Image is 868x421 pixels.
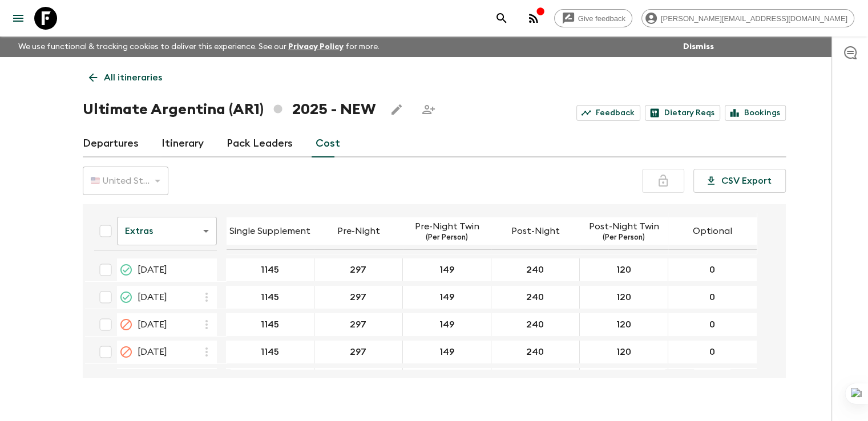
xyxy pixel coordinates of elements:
div: 16 Nov 2025; Optional [668,368,757,391]
a: Cost [316,130,340,157]
a: Privacy Policy [288,43,344,51]
p: (Per Person) [426,233,468,242]
button: 149 [426,286,468,309]
div: [PERSON_NAME][EMAIL_ADDRESS][DOMAIN_NAME] [641,9,854,27]
div: 19 Oct 2025; Pre-Night [314,286,403,309]
p: (Per Person) [603,233,645,242]
div: 30 Oct 2025; Optional [668,341,757,363]
a: Dietary Reqs [645,105,720,121]
div: 19 Oct 2025; Optional [668,286,757,309]
h1: Ultimate Argentina (AR1) 2025 - NEW [83,98,376,121]
div: 30 Oct 2025; Post-Night [491,341,580,363]
a: All itineraries [83,66,168,89]
button: CSV Export [693,169,786,193]
button: Edit this itinerary [385,98,408,121]
span: [DATE] [138,263,167,277]
button: 1145 [247,258,293,281]
div: 16 Oct 2025; Single Supplement [226,258,314,281]
div: 🇺🇸 United States Dollar (USD) [83,165,168,197]
p: Pre-Night [337,224,380,238]
div: 23 Oct 2025; Pre-Night [314,313,403,336]
p: Pre-Night Twin [415,220,479,233]
p: We use functional & tracking cookies to deliver this experience. See our for more. [14,37,384,57]
div: 16 Oct 2025; Pre-Night Twin [403,258,491,281]
div: 19 Oct 2025; Single Supplement [226,286,314,309]
div: 16 Oct 2025; Pre-Night [314,258,403,281]
p: All itineraries [104,71,162,84]
button: 1145 [247,341,293,363]
div: 16 Oct 2025; Post-Night Twin [580,258,668,281]
button: 297 [336,286,380,309]
div: 16 Nov 2025; Pre-Night Twin [403,368,491,391]
button: 149 [426,368,468,391]
a: Itinerary [162,130,204,157]
div: 30 Oct 2025; Pre-Night Twin [403,341,491,363]
div: 23 Oct 2025; Single Supplement [226,313,314,336]
button: 120 [603,258,645,281]
button: 120 [603,313,645,336]
div: 23 Oct 2025; Pre-Night Twin [403,313,491,336]
div: 19 Oct 2025; Pre-Night Twin [403,286,491,309]
a: Departures [83,130,139,157]
div: 23 Oct 2025; Post-Night Twin [580,313,668,336]
button: 149 [426,258,468,281]
div: 23 Oct 2025; Optional [668,313,757,336]
div: 19 Oct 2025; Post-Night [491,286,580,309]
button: 0 [694,313,730,336]
div: 16 Nov 2025; Post-Night [491,368,580,391]
button: 149 [426,341,468,363]
button: 120 [603,368,645,391]
svg: On Request [119,290,133,304]
button: 297 [336,313,380,336]
span: [DATE] [138,290,167,304]
button: 1145 [247,313,293,336]
button: 297 [336,341,380,363]
div: 16 Nov 2025; Single Supplement [226,368,314,391]
button: 0 [694,368,730,391]
div: 30 Oct 2025; Post-Night Twin [580,341,668,363]
button: 240 [512,341,558,363]
p: Post-Night Twin [589,220,659,233]
button: 149 [426,313,468,336]
button: 297 [336,368,380,391]
div: 23 Oct 2025; Post-Night [491,313,580,336]
div: 16 Nov 2025; Pre-Night [314,368,403,391]
div: 19 Oct 2025; Post-Night Twin [580,286,668,309]
span: Share this itinerary [417,98,440,121]
button: 120 [603,286,645,309]
button: search adventures [490,7,513,30]
div: 16 Nov 2025; Post-Night Twin [580,368,668,391]
a: Give feedback [554,9,632,27]
button: 240 [512,258,558,281]
span: [PERSON_NAME][EMAIL_ADDRESS][DOMAIN_NAME] [655,14,854,23]
button: 0 [694,341,730,363]
p: Single Supplement [229,224,310,238]
span: Give feedback [572,14,632,23]
button: 0 [694,258,730,281]
button: 240 [512,368,558,391]
span: [DATE] [138,318,167,331]
p: Optional [693,224,732,238]
button: 240 [512,286,558,309]
a: Bookings [725,105,786,121]
button: 1145 [247,286,293,309]
a: Feedback [576,105,640,121]
div: Select all [94,220,117,242]
div: 16 Oct 2025; Optional [668,258,757,281]
div: Extras [117,215,217,247]
div: 16 Oct 2025; Post-Night [491,258,580,281]
button: 240 [512,313,558,336]
svg: On Request [119,263,133,277]
p: Post-Night [511,224,560,238]
button: 1145 [247,368,293,391]
a: Pack Leaders [227,130,293,157]
div: 30 Oct 2025; Single Supplement [226,341,314,363]
svg: Cancelled [119,318,133,331]
button: menu [7,7,30,30]
div: 30 Oct 2025; Pre-Night [314,341,403,363]
button: 297 [336,258,380,281]
button: Dismiss [680,39,717,55]
span: [DATE] [138,345,167,359]
svg: Cancelled [119,345,133,359]
button: 120 [603,341,645,363]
